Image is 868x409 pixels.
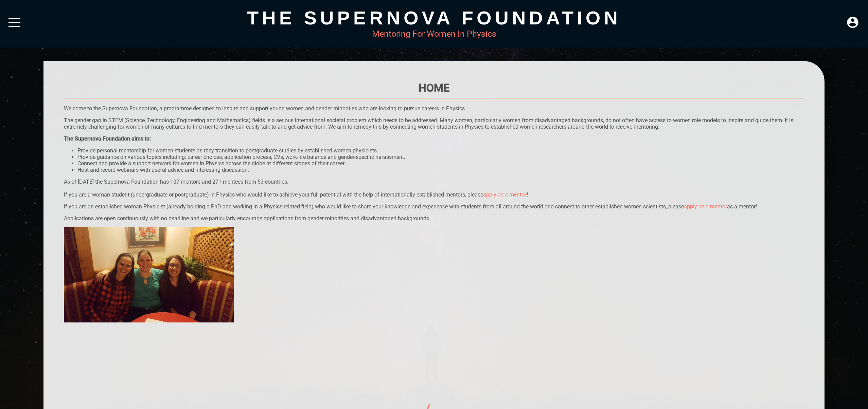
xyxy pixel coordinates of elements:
li: Provide personal mentorship for women students as they transition to postgraduate studies by esta... [77,147,804,154]
a: apply as a mentee [483,191,527,198]
p: If you are an established woman Physicist (already holding a PhD and working in a Physics-related... [64,203,804,210]
p: Applications are open continuously with no deadline and we particularly encourage applications fr... [64,215,804,222]
li: Provide guidance on various topics including: career choices, application process, CVs, work-life... [77,154,804,160]
a: apply as a mentor [684,203,727,210]
p: As of [DATE] the Supernova Foundation has 107 mentors and 271 mentees from 53 countries. If you a... [64,179,804,198]
p: The gender gap in STEM (Science, Technology, Engineering and Mathematics) fields is a serious int... [64,117,804,130]
div: The Supernova Foundation aims to: [64,135,804,142]
p: Welcome to the Supernova Foundation, a programme designed to inspire and support young women and ... [64,105,804,112]
li: Connect and provide a support network for women in Physics across the globe at different stages o... [77,160,804,167]
h1: Home [64,81,804,94]
div: The Supernova Foundation [43,7,825,29]
li: Host and record webinars with useful advice and interesting discussion. [77,167,804,173]
div: Mentoring For Women In Physics [43,29,825,39]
